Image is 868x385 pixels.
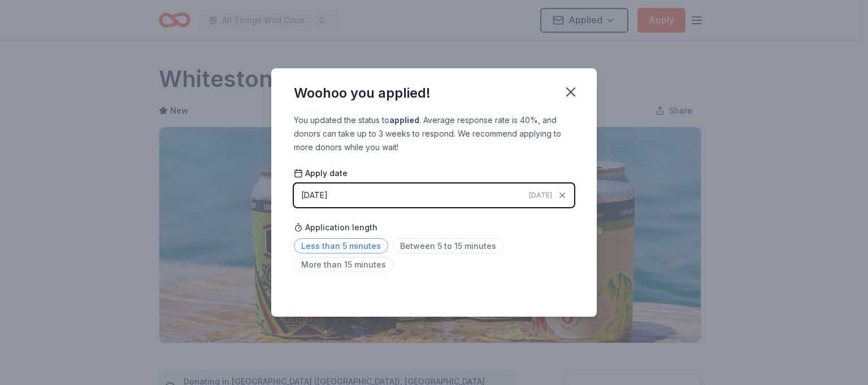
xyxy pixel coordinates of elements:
span: [DATE] [529,191,552,200]
div: [DATE] [301,189,328,202]
span: Application length [294,221,377,234]
div: You updated the status to . Average response rate is 40%, and donors can take up to 3 weeks to re... [294,113,574,154]
button: [DATE][DATE] [294,183,574,207]
b: applied [389,115,419,125]
span: Between 5 to 15 minutes [393,238,504,253]
div: Woohoo you applied! [294,84,431,102]
span: More than 15 minutes [294,257,393,272]
span: Apply date [294,168,348,179]
span: Less than 5 minutes [294,238,388,253]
